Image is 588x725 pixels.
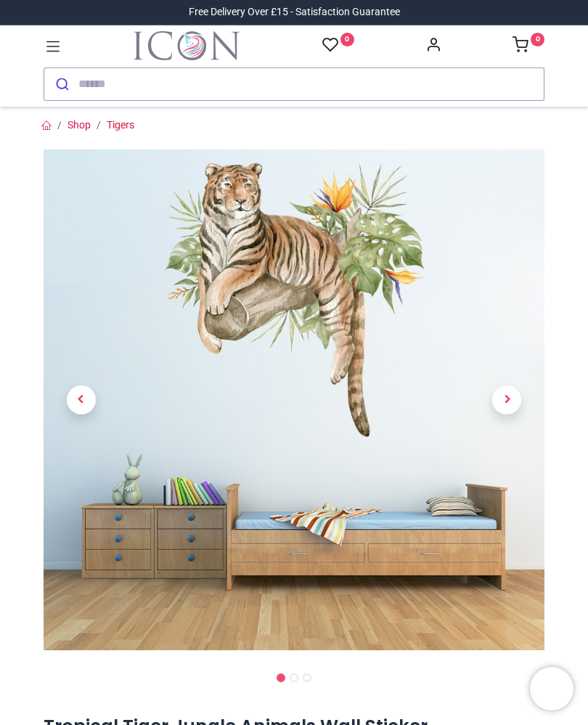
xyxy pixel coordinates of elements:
[513,41,544,52] a: 0
[492,385,521,414] span: Next
[322,36,354,54] a: 0
[340,33,354,46] sup: 0
[134,31,240,60] img: Icon Wall Stickers
[189,5,400,20] div: Free Delivery Over £15 - Satisfaction Guarantee
[68,119,91,131] a: Shop
[530,667,573,710] iframe: Brevo live chat
[67,385,96,414] span: Previous
[470,225,545,576] a: Next
[44,68,78,100] button: Submit
[107,119,134,131] a: Tigers
[134,31,240,60] a: Logo of Icon Wall Stickers
[425,41,441,52] a: Account Info
[44,149,544,650] img: Tropical Tiger Jungle Animals Wall Sticker
[44,225,119,576] a: Previous
[531,33,544,46] sup: 0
